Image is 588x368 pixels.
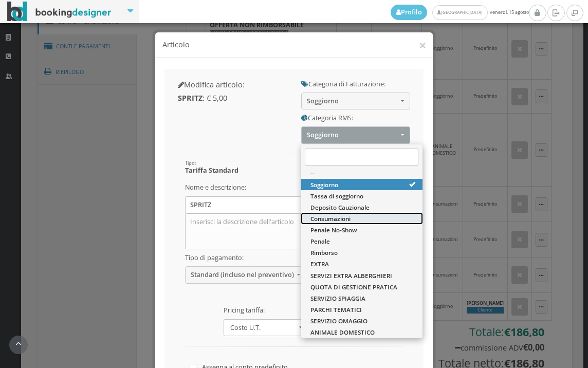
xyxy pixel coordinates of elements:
[307,131,398,139] span: Soggiorno
[178,93,203,103] b: SPRITZ
[432,5,487,20] a: [GEOGRAPHIC_DATA]
[185,254,307,262] h5: Tipo di pagamento:
[301,114,410,122] h5: Categoria RMS:
[305,149,418,165] input: Search
[185,196,403,213] input: Inserisci il nome dell'articolo
[185,166,238,175] b: Tariffa Standard
[310,271,392,280] span: SERVIZI EXTRA ALBERGHIERI
[310,283,397,291] span: QUOTA DI GESTIONE PRATICA
[310,237,330,246] span: Penale
[391,5,529,20] span: venerdì, 15 agosto
[224,306,306,314] h5: Pricing tariffa:
[310,214,351,223] span: Consumazioni
[310,260,329,269] span: EXTRA
[310,192,363,200] span: Tassa di soggiorno
[7,2,112,22] img: BookingDesigner.com
[310,328,375,337] span: ANIMALE DOMESTICO
[391,5,428,20] a: Profilo
[301,126,410,143] button: Soggiorno
[162,40,426,50] h4: Articolo
[178,94,287,102] h4: : € 5,00
[307,97,398,105] span: Soggiorno
[185,183,403,191] h5: Nome e descrizione:
[224,319,306,336] select: Seleziona il tipo di pricing
[310,249,338,257] span: Rimborso
[310,317,367,325] span: SERVIZIO OMAGGIO
[191,271,294,279] span: Standard (incluso nel preventivo)
[419,39,426,51] button: ×
[178,80,287,89] h4: Modifica articolo:
[310,180,338,189] span: Soggiorno
[310,226,357,234] span: Penale No-Show
[301,93,410,109] button: Soggiorno
[310,294,365,303] span: SERVIZIO SPIAGGIA
[310,169,315,178] span: --
[185,160,196,167] small: Tipo:
[310,305,362,314] span: PARCHI TEMATICI
[310,203,370,212] span: Deposito Cauzionale
[185,266,307,283] button: Standard (incluso nel preventivo)
[301,80,410,88] h5: Categoria di Fatturazione:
